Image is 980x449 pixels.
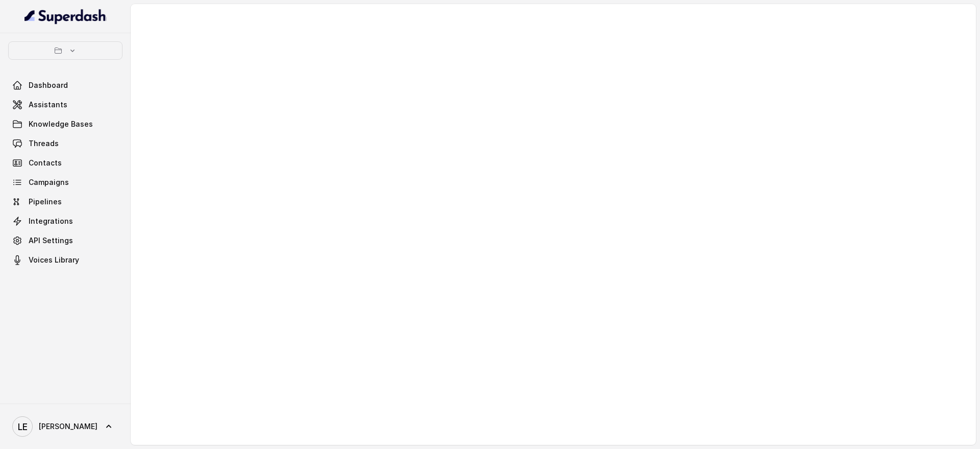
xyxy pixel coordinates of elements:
a: Campaigns [8,173,122,192]
span: Pipelines [29,197,62,207]
span: Knowledge Bases [29,119,93,129]
img: light.svg [24,8,107,25]
span: Threads [29,138,59,149]
a: Assistants [8,96,122,114]
span: Assistants [29,100,67,110]
a: Pipelines [8,193,122,211]
span: [PERSON_NAME] [39,421,97,432]
a: Voices Library [8,251,122,269]
span: Campaigns [29,177,69,187]
a: Integrations [8,212,122,230]
span: API Settings [29,235,73,246]
span: Dashboard [29,80,68,90]
span: Voices Library [29,255,79,265]
text: LE [18,421,28,432]
a: Knowledge Bases [8,115,122,133]
a: Contacts [8,154,122,172]
a: Threads [8,134,122,153]
span: Contacts [29,158,62,168]
span: Integrations [29,216,73,226]
a: [PERSON_NAME] [8,412,122,441]
a: API Settings [8,231,122,250]
a: Dashboard [8,76,122,94]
